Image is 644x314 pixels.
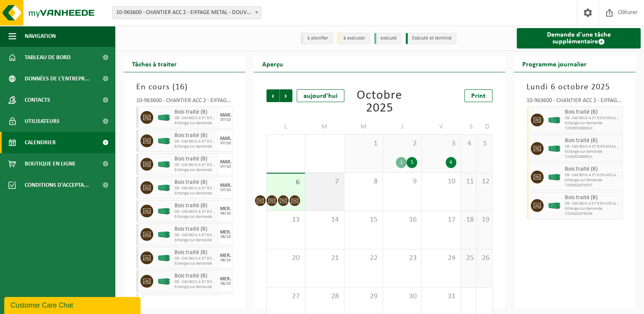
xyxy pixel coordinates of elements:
[565,144,620,149] span: CB - C40 BOIS A ET B EN MELANGE RED2-2025-URWR002
[175,179,218,186] span: Bois traité (B)
[220,188,231,192] div: 07/10
[565,121,620,126] span: Echange sur demande
[175,261,218,266] span: Echange sur demande
[464,89,492,102] a: Print
[297,89,344,102] div: aujourd'hui
[175,203,218,209] span: Bois traité (B)
[175,156,218,163] span: Bois traité (B)
[25,47,71,68] span: Tableau de bord
[406,33,456,44] li: Exécuté et terminé
[175,238,218,243] span: Echange sur demande
[175,285,218,290] span: Echange sur demande
[565,154,620,160] span: T250002889621
[565,194,620,201] span: Bois traité (B)
[471,93,486,100] span: Print
[426,292,456,301] span: 31
[220,160,232,165] div: MAR.
[465,177,472,186] span: 11
[344,119,383,134] td: M
[481,254,488,263] span: 26
[465,139,472,148] span: 4
[271,292,301,301] span: 27
[565,201,620,206] span: CB - C40 BOIS A ET B EN MELANGE RED2-2025-URWR002
[426,139,456,148] span: 3
[220,165,231,169] div: 07/10
[446,157,456,168] div: 4
[25,68,90,89] span: Données de l'entrepr...
[565,116,620,121] span: CB - C40 BOIS A ET B EN MELANGE RED2-2025-URWR002
[157,185,170,191] img: HK-XC-40-GN-00
[157,208,170,214] img: HK-XC-40-GN-00
[157,255,170,261] img: HK-XC-40-GN-00
[481,215,488,225] span: 19
[565,109,620,116] span: Bois traité (B)
[175,226,218,233] span: Bois traité (B)
[406,157,417,168] div: 5
[548,146,561,152] img: HK-XC-40-GN-00
[175,249,218,256] span: Bois traité (B)
[309,292,339,301] span: 28
[175,139,218,144] span: CB - C40 BOIS A ET B EN MELANGE RED2-2025-URWR002
[25,111,60,132] span: Utilisateurs
[157,114,170,121] img: HK-XC-40-GN-00
[383,119,422,134] td: J
[527,81,623,94] h3: Lundi 6 octobre 2025
[514,55,595,72] h2: Programme journalier
[175,273,218,280] span: Bois traité (B)
[220,277,231,282] div: MER.
[301,33,333,44] li: à planifier
[266,119,305,134] td: L
[396,157,406,168] div: 1
[25,132,56,153] span: Calendrier
[565,178,620,183] span: Echange sur demande
[220,211,231,216] div: 08/10
[565,211,620,217] span: T250002878536
[387,254,417,263] span: 23
[309,215,339,225] span: 14
[175,186,218,191] span: CB - C40 BOIS A ET B EN MELANGE RED2-2025-URWR002
[175,214,218,220] span: Echange sur demande
[387,292,417,301] span: 30
[220,258,231,263] div: 08/10
[309,254,339,263] span: 21
[266,89,279,102] span: Précédent
[387,215,417,225] span: 16
[175,109,218,116] span: Bois traité (B)
[565,206,620,211] span: Echange sur demande
[175,191,218,196] span: Echange sur demande
[4,295,142,314] iframe: chat widget
[175,116,218,121] span: CB - C40 BOIS A ET B EN MELANGE RED2-2025-URWR002
[426,215,456,225] span: 17
[387,139,417,148] span: 2
[481,139,488,148] span: 5
[175,256,218,261] span: CB - C40 BOIS A ET B EN MELANGE RED2-2025-URWR002
[175,144,218,149] span: Echange sur demande
[465,254,472,263] span: 25
[220,253,231,258] div: MER.
[280,89,292,102] span: Suivant
[271,178,301,187] span: 6
[157,138,170,144] img: HK-XC-40-GN-00
[25,174,89,196] span: Conditions d'accepta...
[220,113,232,118] div: MAR.
[349,215,378,225] span: 15
[565,166,620,173] span: Bois traité (B)
[175,163,218,168] span: CB - C40 BOIS A ET B EN MELANGE RED2-2025-URWR002
[123,55,185,72] h2: Tâches à traiter
[220,136,232,141] div: MAR.
[157,161,170,168] img: HK-XC-40-GN-00
[565,126,620,131] span: T250002889622
[565,137,620,144] span: Bois traité (B)
[271,215,301,225] span: 13
[387,177,417,186] span: 9
[271,254,301,263] span: 20
[175,168,218,173] span: Echange sur demande
[517,28,641,49] a: Demande d'une tâche supplémentaire
[25,26,56,47] span: Navigation
[374,33,401,44] li: exécuté
[157,231,170,238] img: HK-XC-40-GN-00
[220,206,231,211] div: MER.
[220,235,231,239] div: 08/10
[305,119,344,134] td: M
